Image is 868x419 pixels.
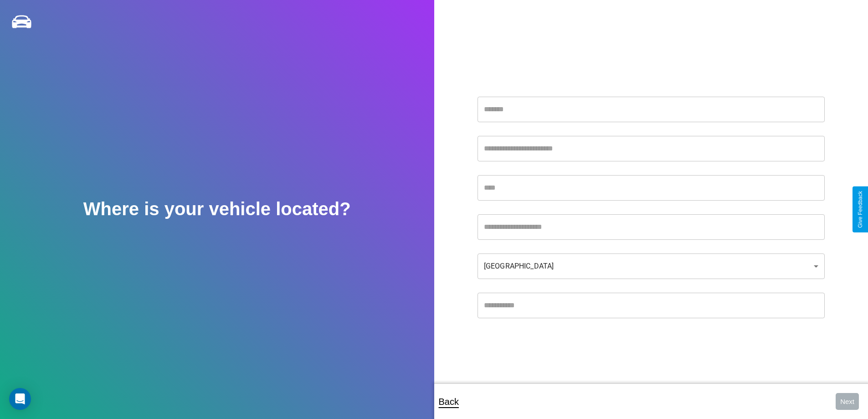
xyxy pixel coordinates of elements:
[83,199,351,219] h2: Where is your vehicle located?
[857,191,863,228] div: Give Feedback
[9,388,31,410] div: Open Intercom Messenger
[439,393,459,410] p: Back
[478,253,825,279] div: [GEOGRAPHIC_DATA]
[836,393,859,410] button: Next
